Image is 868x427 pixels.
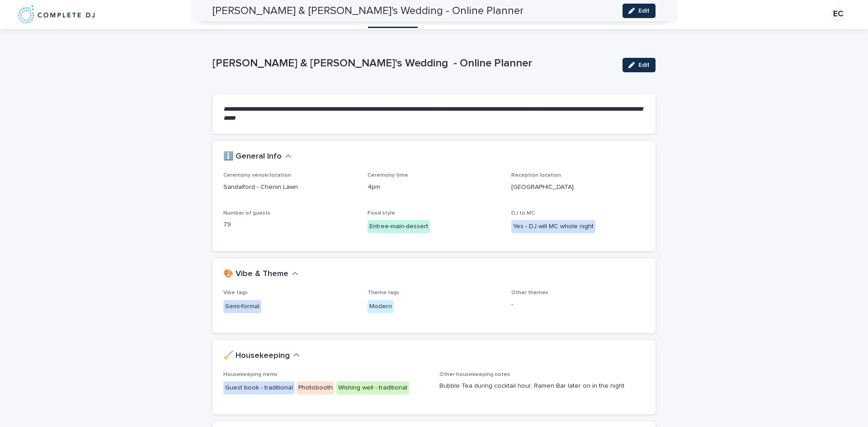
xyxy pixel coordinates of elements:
[18,5,94,23] img: 8nP3zCmvR2aWrOmylPw8
[223,173,291,178] span: Ceremony venue/location
[439,381,645,391] p: Bubble Tea during cocktail hour, Ramen Bar later on in the night
[511,183,645,192] p: [GEOGRAPHIC_DATA]
[223,152,282,162] h2: ℹ️ General Info
[368,300,394,313] div: Modern
[368,183,501,192] p: 4pm
[223,220,357,230] p: 79
[368,211,395,216] span: Food style
[638,62,650,68] span: Edit
[223,351,300,361] button: 🧹 Housekeeping
[831,7,845,22] div: EC
[223,211,270,216] span: Number of guests
[511,300,645,310] p: -
[511,173,561,178] span: Reception location
[511,211,535,216] span: DJ to MC
[511,290,548,296] span: Other themes
[439,372,510,377] span: Other housekeeping notes
[223,351,290,361] h2: 🧹 Housekeeping
[368,173,408,178] span: Ceremony time
[223,300,261,313] div: Semi-formal
[336,381,409,394] div: Wishing well - traditional
[212,57,615,70] p: [PERSON_NAME] & [PERSON_NAME]'s Wedding - Online Planner
[297,381,335,394] div: Photobooth
[223,372,278,377] span: Housekeeping items
[511,220,595,233] div: Yes - DJ will MC whole night
[223,381,295,394] div: Guest book - traditional
[223,269,298,279] button: 🎨 Vibe & Theme
[223,269,288,279] h2: 🎨 Vibe & Theme
[368,220,430,233] div: Entree-main-dessert
[223,290,248,296] span: Vibe tags
[368,290,399,296] span: Theme tags
[623,58,656,72] button: Edit
[223,152,292,162] button: ℹ️ General Info
[223,183,357,192] p: Sandalford - Chenin Lawn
